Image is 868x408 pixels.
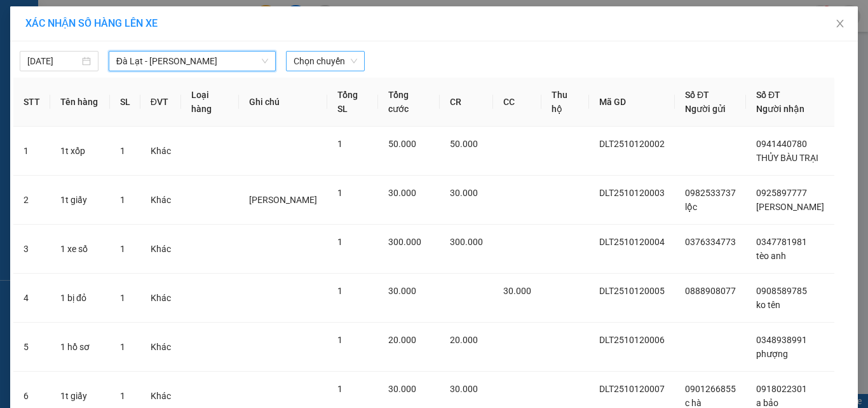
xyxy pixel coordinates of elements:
[120,146,125,156] span: 1
[120,293,125,303] span: 1
[13,274,50,323] td: 4
[756,104,804,114] span: Người nhận
[599,139,665,149] span: DLT2510120002
[13,127,50,176] td: 1
[6,6,184,31] li: [PERSON_NAME]
[685,188,736,198] span: 0982533737
[388,237,421,247] span: 300.000
[120,342,125,352] span: 1
[756,139,807,149] span: 0941440780
[50,274,110,323] td: 1 bị đỏ
[13,176,50,225] td: 2
[589,78,675,127] th: Mã GD
[756,335,807,345] span: 0348938991
[756,286,807,296] span: 0908589785
[756,300,780,310] span: ko tên
[756,384,807,394] span: 0918022301
[327,78,379,127] th: Tổng SL
[493,78,541,127] th: CC
[685,384,736,394] span: 0901266855
[756,188,807,198] span: 0925897777
[450,188,478,198] span: 30.000
[50,176,110,225] td: 1t giấy
[239,78,327,127] th: Ghi chú
[685,286,736,296] span: 0888908077
[685,237,736,247] span: 0376334773
[388,188,416,198] span: 30.000
[337,237,342,247] span: 1
[440,78,493,127] th: CR
[27,54,79,68] input: 12/10/2025
[337,335,342,345] span: 1
[120,195,125,205] span: 1
[756,153,818,163] span: THỦY BÀU TRẠI
[6,54,88,96] li: VP VP [GEOGRAPHIC_DATA]
[685,104,726,114] span: Người gửi
[140,176,181,225] td: Khác
[13,323,50,372] td: 5
[450,139,478,149] span: 50.000
[50,225,110,274] td: 1 xe số
[756,202,824,212] span: [PERSON_NAME]
[50,78,110,127] th: Tên hàng
[88,54,169,82] li: VP VP [PERSON_NAME]
[835,18,845,29] span: close
[599,286,665,296] span: DLT2510120005
[120,391,125,401] span: 1
[756,398,778,408] span: a bảo
[50,323,110,372] td: 1 hồ sơ
[50,127,110,176] td: 1t xốp
[181,78,239,127] th: Loại hàng
[388,139,416,149] span: 50.000
[261,57,269,65] span: down
[337,286,342,296] span: 1
[756,349,788,359] span: phượng
[88,85,97,94] span: environment
[503,286,531,296] span: 30.000
[599,188,665,198] span: DLT2510120003
[599,384,665,394] span: DLT2510120007
[140,274,181,323] td: Khác
[685,398,702,408] span: c hà
[388,335,416,345] span: 20.000
[120,244,125,254] span: 1
[450,335,478,345] span: 20.000
[599,335,665,345] span: DLT2510120006
[337,384,342,394] span: 1
[388,384,416,394] span: 30.000
[756,90,780,100] span: Số ĐT
[388,286,416,296] span: 30.000
[140,225,181,274] td: Khác
[249,195,317,205] span: [PERSON_NAME]
[337,139,342,149] span: 1
[599,237,665,247] span: DLT2510120004
[756,237,807,247] span: 0347781981
[450,237,483,247] span: 300.000
[88,84,166,150] b: Lô 6 0607 [GEOGRAPHIC_DATA], [GEOGRAPHIC_DATA]
[110,78,140,127] th: SL
[140,323,181,372] td: Khác
[378,78,440,127] th: Tổng cước
[13,78,50,127] th: STT
[756,251,786,261] span: tèo anh
[140,78,181,127] th: ĐVT
[116,52,268,71] span: Đà Lạt - Phan Thiết
[685,90,709,100] span: Số ĐT
[450,384,478,394] span: 30.000
[541,78,588,127] th: Thu hộ
[685,202,697,212] span: lộc
[294,52,357,71] span: Chọn chuyến
[822,6,858,42] button: Close
[140,127,181,176] td: Khác
[13,225,50,274] td: 3
[25,17,158,29] span: XÁC NHẬN SỐ HÀNG LÊN XE
[337,188,342,198] span: 1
